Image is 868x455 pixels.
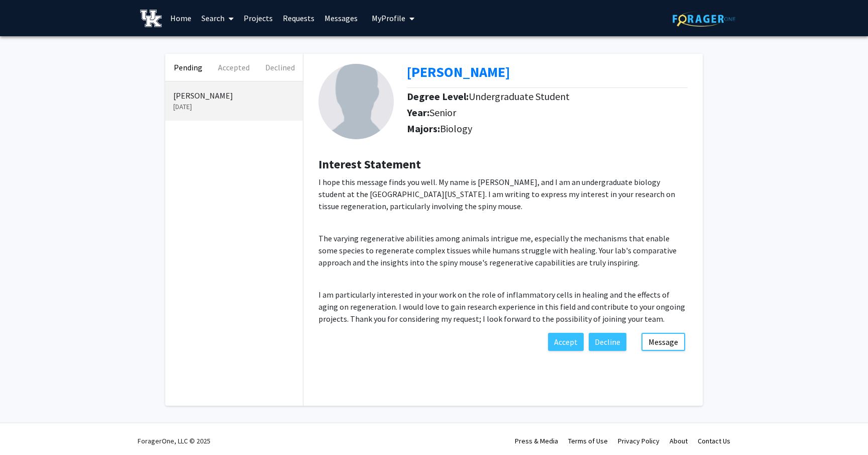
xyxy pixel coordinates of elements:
[319,1,363,36] a: Messages
[670,436,688,445] a: About
[469,90,570,103] span: Undergraduate Student
[318,176,688,212] p: I hope this message finds you well. My name is [PERSON_NAME], and I am an undergraduate biology s...
[239,1,278,36] a: Projects
[211,54,257,81] button: Accepted
[173,102,295,112] p: [DATE]
[407,106,429,119] b: Year:
[318,156,421,172] b: Interest Statement
[278,1,319,36] a: Requests
[440,122,472,135] span: Biology
[568,436,608,445] a: Terms of Use
[673,11,735,27] img: ForagerOne Logo
[318,64,394,139] img: Profile Picture
[8,410,43,447] iframe: Chat
[698,436,730,445] a: Contact Us
[515,436,558,445] a: Press & Media
[548,333,584,351] button: Accept
[589,333,626,351] button: Decline
[407,90,469,103] b: Degree Level:
[429,106,456,119] span: Senior
[318,232,688,268] p: The varying regenerative abilities among animals intrigue me, especially the mechanisms that enab...
[407,63,510,81] a: Opens in a new tab
[165,1,196,36] a: Home
[173,89,295,102] p: [PERSON_NAME]
[196,1,239,36] a: Search
[372,13,405,23] span: My Profile
[407,63,510,81] b: [PERSON_NAME]
[318,289,688,325] p: I am particularly interested in your work on the role of inflammatory cells in healing and the ef...
[407,122,440,135] b: Majors:
[140,10,162,27] img: University of Kentucky Logo
[257,54,303,81] button: Declined
[165,54,211,81] button: Pending
[641,333,685,351] button: Message
[618,436,660,445] a: Privacy Policy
